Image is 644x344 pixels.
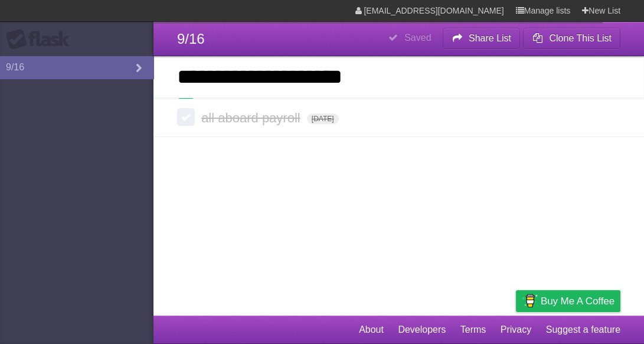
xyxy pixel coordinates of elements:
[443,28,521,49] button: Share List
[541,291,614,311] span: Buy me a coffee
[460,319,486,341] a: Terms
[307,113,339,124] span: [DATE]
[501,319,531,341] a: Privacy
[359,319,384,341] a: About
[201,111,303,125] span: all aboard payroll
[177,98,195,116] label: Done
[398,319,446,341] a: Developers
[516,290,620,312] a: Buy me a coffee
[177,108,195,126] label: Done
[469,33,511,43] b: Share List
[6,29,77,50] div: Flask
[523,28,620,49] button: Clone This List
[404,33,431,43] b: Saved
[177,31,205,47] span: 9/16
[546,319,620,341] a: Suggest a feature
[549,33,612,43] b: Clone This List
[522,291,538,311] img: Buy me a coffee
